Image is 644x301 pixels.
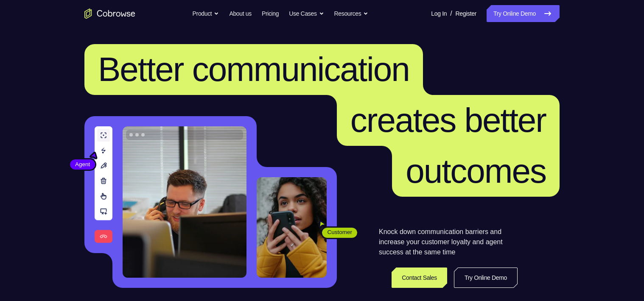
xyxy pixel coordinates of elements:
button: Product [193,5,219,22]
img: A customer holding their phone [257,177,327,278]
button: Use Cases [289,5,324,22]
span: outcomes [406,152,546,190]
a: Go to the home page [84,8,135,19]
p: Knock down communication barriers and increase your customer loyalty and agent success at the sam... [379,227,518,257]
a: Contact Sales [392,268,447,288]
span: creates better [350,101,546,139]
a: Try Online Demo [454,268,518,288]
a: Pricing [262,5,279,22]
span: Better communication [98,50,409,88]
a: About us [229,5,251,22]
span: / [450,8,452,19]
a: Try Online Demo [487,5,560,22]
button: Resources [334,5,369,22]
a: Log In [431,5,447,22]
a: Register [456,5,476,22]
img: A customer support agent talking on the phone [123,126,246,278]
